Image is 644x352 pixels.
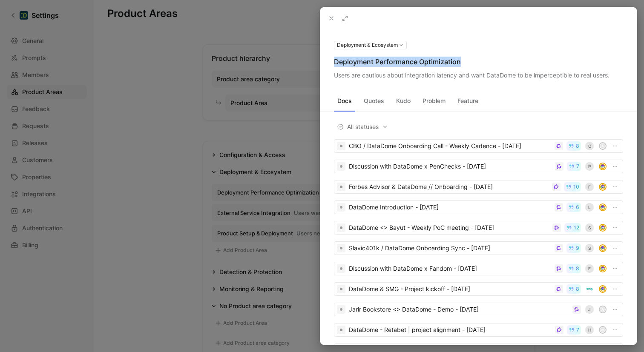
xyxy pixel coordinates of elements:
[334,41,407,49] button: Deployment & Ecosystem
[349,304,569,315] div: Jarir Bookstore <> DataDome - Demo - [DATE]
[349,141,551,151] div: CBO / DataDome Onboarding Call - Weekly Cadence - [DATE]
[334,200,623,214] a: DataDome Introduction - [DATE]6Lavatar
[334,70,623,80] div: Users are cautious about integration latency and want DataDome to be imperceptible to real users.
[349,325,552,335] div: DataDome - Retabet | project alignment - [DATE]
[334,94,355,108] button: Docs
[585,305,594,314] div: J
[454,94,482,108] button: Feature
[576,327,579,332] span: 7
[337,122,388,132] span: All statuses
[576,286,579,292] span: 8
[567,162,581,171] button: 7
[349,182,549,192] div: Forbes Advisor & DataDome // Onboarding - [DATE]
[585,244,594,252] div: S
[585,223,594,232] div: S
[585,183,594,191] div: F
[600,163,606,169] img: avatar
[576,205,579,210] span: 6
[585,203,594,212] div: L
[600,225,606,231] img: avatar
[567,325,581,335] button: 7
[564,223,581,232] button: 12
[600,327,606,333] div: M
[566,264,581,273] button: 8
[334,262,623,275] a: Discussion with DataDome x Fandom - [DATE]8Favatar
[334,241,623,255] a: Slavic401k / DataDome Onboarding Sync - [DATE]9Savatar
[334,323,623,337] a: DataDome - Retabet | project alignment - [DATE]7HM
[600,245,606,251] img: avatar
[349,202,551,212] div: DataDome Introduction - [DATE]
[334,160,623,173] a: Discussion with DataDome x PenChecks - [DATE]7Pavatar
[600,204,606,210] img: avatar
[393,94,414,108] button: Kudo
[334,57,623,67] div: Deployment Performance Optimization
[566,141,581,151] button: 8
[576,266,579,271] span: 8
[600,184,606,190] img: avatar
[349,161,552,172] div: Discussion with DataDome x PenChecks - [DATE]
[574,225,579,230] span: 12
[585,162,594,171] div: P
[349,243,551,253] div: Slavic401k / DataDome Onboarding Sync - [DATE]
[585,285,594,293] img: swissmarketplace.group
[349,263,551,274] div: Discussion with DataDome x Fandom - [DATE]
[600,286,606,292] img: avatar
[600,143,606,149] div: A
[576,143,579,149] span: 8
[600,306,606,312] div: A
[334,303,623,316] a: Jarir Bookstore <> DataDome - Demo - [DATE]JA
[334,282,623,296] a: DataDome & SMG - Project kickoff - [DATE]8avatar
[334,121,391,132] button: All statuses
[334,139,623,153] a: CBO / DataDome Onboarding Call - Weekly Cadence - [DATE]8CA
[564,182,581,192] button: 10
[349,284,551,294] div: DataDome & SMG - Project kickoff - [DATE]
[576,246,579,251] span: 9
[585,142,594,150] div: C
[360,94,388,108] button: Quotes
[566,203,581,212] button: 6
[585,326,594,334] div: H
[585,264,594,273] div: F
[566,284,581,294] button: 8
[566,243,581,253] button: 9
[334,221,623,235] a: DataDome <> Bayut - Weekly PoC meeting - [DATE]12Savatar
[573,184,579,189] span: 10
[419,94,449,108] button: Problem
[600,266,606,272] img: avatar
[334,180,623,194] a: Forbes Advisor & DataDome // Onboarding - [DATE]10Favatar
[576,164,579,169] span: 7
[349,223,549,233] div: DataDome <> Bayut - Weekly PoC meeting - [DATE]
